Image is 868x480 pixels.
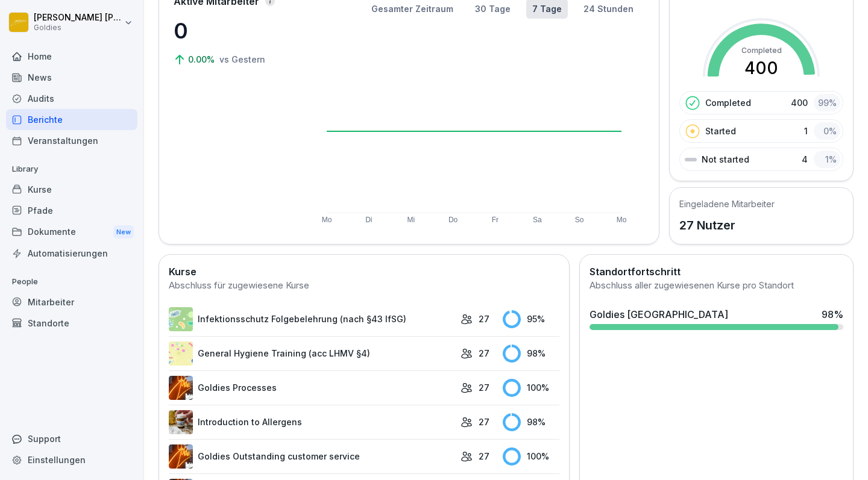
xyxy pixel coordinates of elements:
p: Completed [705,96,751,109]
p: 27 [479,381,489,394]
p: 27 [479,450,489,463]
a: Berichte [6,109,137,130]
div: 100 % [503,379,560,397]
p: [PERSON_NAME] [PERSON_NAME] [34,13,122,23]
a: Veranstaltungen [6,130,137,151]
p: 27 [479,416,489,428]
div: 1 % [814,151,840,168]
a: Introduction to Allergens [169,410,454,434]
img: tgff07aey9ahi6f4hltuk21p.png [169,307,193,331]
img: dstmp2epwm636xymg8o1eqib.png [169,376,193,400]
text: Mo [617,216,627,224]
div: 98 % [503,413,560,431]
h5: Eingeladene Mitarbeiter [679,198,775,210]
p: 4 [802,153,808,166]
div: 0 % [814,122,840,140]
p: Goldies [34,23,122,32]
img: dxikevl05c274fqjcx4fmktu.png [169,410,193,434]
div: Abschluss für zugewiesene Kurse [169,279,559,293]
a: Einstellungen [6,449,137,470]
text: Do [448,216,458,224]
p: People [6,272,137,291]
a: Infektionsschutz Folgebelehrung (nach §43 IfSG) [169,307,454,331]
div: Goldies [GEOGRAPHIC_DATA] [590,307,728,322]
h2: Kurse [169,264,559,279]
a: Home [6,46,137,67]
p: 0 [174,14,294,47]
div: New [113,225,134,239]
p: Library [6,160,137,179]
text: Di [365,216,372,224]
p: Started [705,125,736,137]
p: 27 Nutzer [679,216,775,234]
text: Mo [322,216,332,224]
a: Audits [6,88,137,109]
a: Pfade [6,200,137,221]
a: Goldies Outstanding customer service [169,444,454,469]
a: Standorte [6,313,137,334]
p: Not started [702,153,749,166]
a: DokumenteNew [6,221,137,243]
p: 0.00% [188,53,217,66]
a: Goldies [GEOGRAPHIC_DATA]98% [585,302,848,335]
a: News [6,67,137,88]
text: Sa [533,216,542,224]
p: 27 [479,313,489,325]
div: Dokumente [6,221,137,243]
p: 400 [791,96,808,109]
h2: Standortfortschritt [590,264,843,279]
div: 98 % [822,307,843,322]
text: So [575,216,584,224]
text: Fr [492,216,498,224]
img: rd8noi9myd5hshrmayjayi2t.png [169,341,193,366]
p: 1 [804,125,808,137]
img: p739flnsdh8gpse8zjqpm4at.png [169,444,193,469]
p: vs Gestern [219,53,265,66]
div: 99 % [814,94,840,111]
a: Goldies Processes [169,376,454,400]
a: Automatisierungen [6,243,137,264]
a: General Hygiene Training (acc LHMV §4) [169,341,454,366]
div: 95 % [503,310,560,328]
text: Mi [407,216,415,224]
div: 98 % [503,344,560,363]
div: 100 % [503,447,560,466]
div: Abschluss aller zugewiesenen Kurse pro Standort [590,279,843,293]
div: Support [6,428,137,449]
p: 27 [479,347,489,360]
a: Kurse [6,179,137,200]
a: Mitarbeiter [6,291,137,313]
